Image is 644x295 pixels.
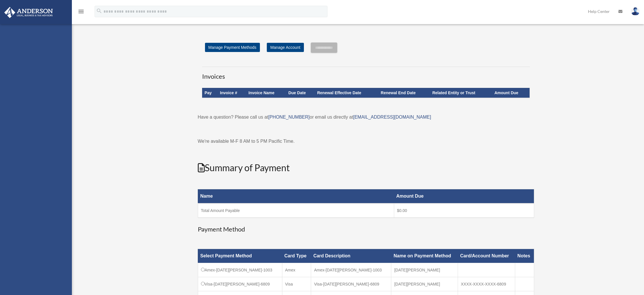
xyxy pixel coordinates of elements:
[198,113,534,121] p: Have a question? Please call us at or email us directly at
[198,277,282,291] td: Visa-[DATE][PERSON_NAME]-6809
[202,67,530,81] h3: Invoices
[78,10,85,15] a: menu
[198,249,282,263] th: Select Payment Method
[267,43,304,52] a: Manage Account
[282,249,311,263] th: Card Type
[202,88,218,98] th: Pay
[391,263,458,277] td: [DATE][PERSON_NAME]
[311,263,391,277] td: Amex-[DATE][PERSON_NAME]-1003
[198,225,534,234] h3: Payment Method
[286,88,315,98] th: Due Date
[391,277,458,291] td: [DATE][PERSON_NAME]
[391,249,458,263] th: Name on Payment Method
[78,8,85,15] i: menu
[378,88,430,98] th: Renewal End Date
[311,249,391,263] th: Card Description
[198,189,394,204] th: Name
[458,277,515,291] td: XXXX-XXXX-XXXX-6809
[246,88,286,98] th: Invoice Name
[394,203,534,218] td: $0.00
[198,203,394,218] td: Total Amount Payable
[394,189,534,204] th: Amount Due
[198,161,534,174] h2: Summary of Payment
[198,137,534,145] p: We're available M-F 8 AM to 5 PM Pacific Time.
[353,115,431,119] a: [EMAIL_ADDRESS][DOMAIN_NAME]
[205,43,260,52] a: Manage Payment Methods
[3,7,55,18] img: Anderson Advisors Platinum Portal
[268,115,310,119] a: [PHONE_NUMBER]
[218,88,246,98] th: Invoice #
[198,263,282,277] td: Amex-[DATE][PERSON_NAME]-1003
[96,8,102,14] i: search
[282,263,311,277] td: Amex
[315,88,378,98] th: Renewal Effective Date
[430,88,492,98] th: Related Entity or Trust
[492,88,530,98] th: Amount Due
[631,7,640,16] img: User Pic
[282,277,311,291] td: Visa
[311,277,391,291] td: Visa-[DATE][PERSON_NAME]-6809
[515,249,534,263] th: Notes
[458,249,515,263] th: Card/Account Number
